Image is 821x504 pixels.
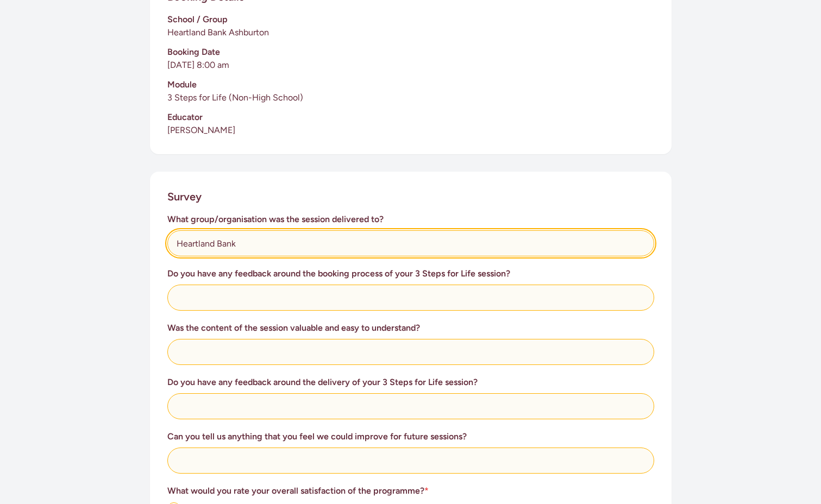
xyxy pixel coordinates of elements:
[167,59,654,72] p: [DATE] 8:00 am
[167,376,654,389] h3: Do you have any feedback around the delivery of your 3 Steps for Life session?
[167,322,654,335] h3: Was the content of the session valuable and easy to understand?
[167,91,654,104] p: 3 Steps for Life (Non-High School)
[167,26,654,39] p: Heartland Bank Ashburton
[167,189,202,204] h2: Survey
[167,484,654,497] h3: What would you rate your overall satisfaction of the programme?
[167,267,654,280] h3: Do you have any feedback around the booking process of your 3 Steps for Life session?
[167,46,654,59] h3: Booking Date
[167,13,654,26] h3: School / Group
[167,430,654,443] h3: Can you tell us anything that you feel we could improve for future sessions?
[167,124,654,137] p: [PERSON_NAME]
[167,78,654,91] h3: Module
[167,111,654,124] h3: Educator
[167,213,654,226] h3: What group/organisation was the session delivered to?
